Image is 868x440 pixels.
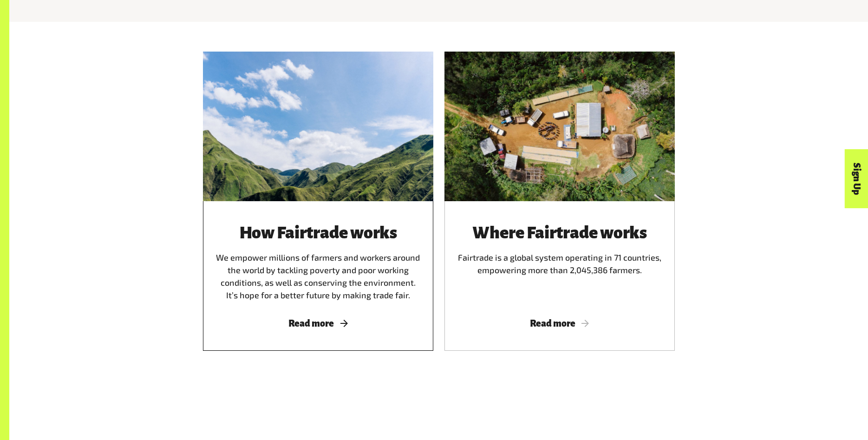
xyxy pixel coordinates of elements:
a: Where Fairtrade worksFairtrade is a global system operating in 71 countries, empowering more than... [444,52,675,351]
span: Read more [456,318,664,328]
h3: How Fairtrade works [214,223,422,242]
a: How Fairtrade worksWe empower millions of farmers and workers around the world by tackling povert... [203,52,433,351]
div: We empower millions of farmers and workers around the world by tackling poverty and poor working ... [214,223,422,302]
div: Fairtrade is a global system operating in 71 countries, empowering more than 2,045,386 farmers. [456,223,664,302]
h3: Where Fairtrade works [456,223,664,242]
span: Read more [214,318,422,328]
